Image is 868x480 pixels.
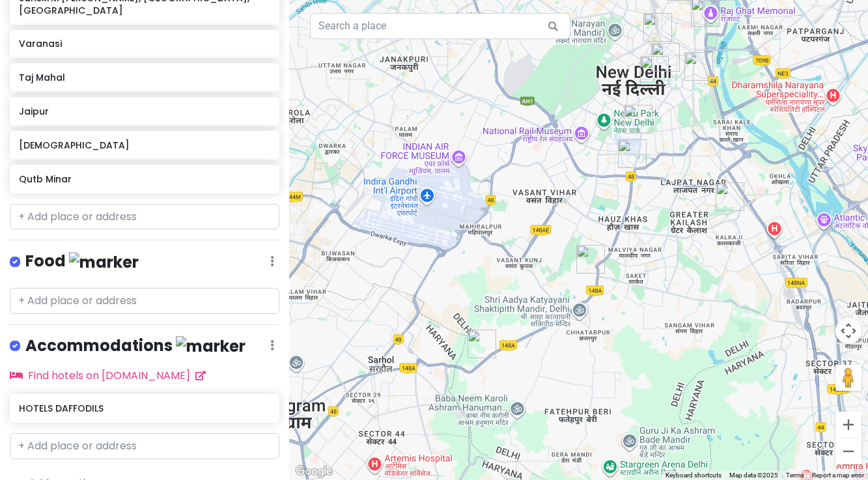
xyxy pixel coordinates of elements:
button: Map camera controls [835,318,861,344]
h6: Jaipur [19,106,270,117]
input: + Add place or address [10,433,279,459]
span: Map data ©2025 [729,472,778,479]
button: Keyboard shortcuts [665,471,721,480]
h6: Taj Mahal [19,72,270,83]
h6: HOTELS DAFFODILS [19,402,270,414]
button: Drag Pegman onto the map to open Street View [835,365,861,391]
img: Google [292,463,335,480]
a: Terms (opens in new tab) [786,472,804,479]
div: Lotus Temple [716,182,744,211]
a: Report a map error [812,472,864,479]
div: Baha'i House New Delhi India [651,43,680,72]
div: HOTELS DAFFODILS [643,13,672,42]
div: Qutb Minar [576,245,605,274]
div: National Crafts Museum & Hastkala Academy [684,52,713,81]
input: + Add place or address [10,204,279,230]
a: Open this area in Google Maps (opens a new window) [292,463,335,480]
button: Zoom in [835,412,861,438]
div: Dilli Haat - INA [618,139,647,168]
input: + Add place or address [10,288,279,314]
div: National Museum, New Delhi [640,56,669,85]
h6: Varanasi [19,38,270,49]
img: marker [176,336,245,356]
div: Sanskriti Kendra, Aya Nagar, Delhi [468,330,496,358]
input: Search a place [310,13,570,39]
h6: [DEMOGRAPHIC_DATA] [19,139,270,151]
a: Find hotels on [DOMAIN_NAME] [10,368,206,383]
h4: Food [25,251,139,272]
img: marker [69,252,139,272]
div: Safdarjung Tomb, Delhi [624,105,652,134]
button: Zoom out [835,438,861,464]
h4: Accommodations [25,335,245,357]
h6: Qutb Minar [19,173,270,185]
